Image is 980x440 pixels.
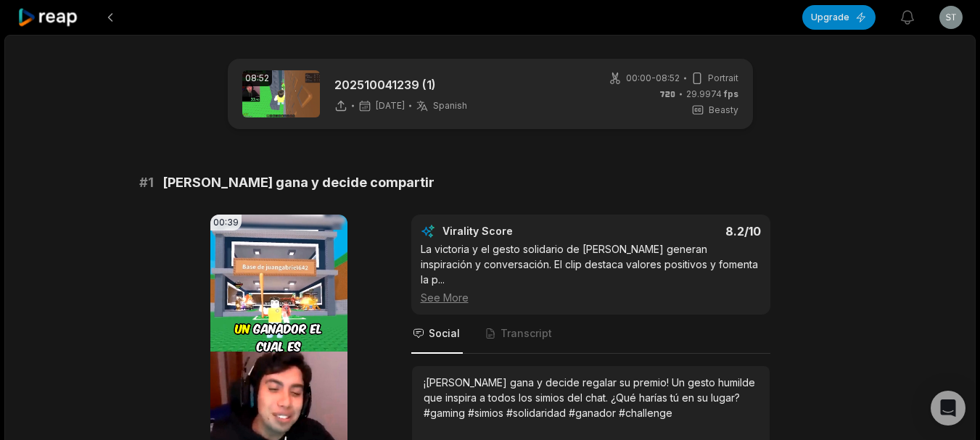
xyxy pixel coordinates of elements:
span: 00:00 - 08:52 [626,72,680,85]
nav: Tabs [411,315,770,354]
span: Spanish [433,100,467,112]
span: Transcript [501,326,552,341]
div: La victoria y el gesto solidario de [PERSON_NAME] generan inspiración y conversación. El clip des... [421,241,761,305]
div: 08:52 [242,70,272,86]
span: Beasty [709,104,738,117]
span: fps [724,88,738,99]
div: Virality Score [442,224,598,238]
span: Social [429,326,460,341]
span: [DATE] [376,100,405,112]
button: Upgrade [802,5,876,30]
span: 29.9974 [686,88,738,101]
div: 8.2 /10 [605,224,761,238]
div: Open Intercom Messenger [931,391,965,426]
div: See More [421,290,761,305]
span: # 1 [139,173,154,193]
div: ¡[PERSON_NAME] gana y decide regalar su premio! Un gesto humilde que inspira a todos los simios d... [424,375,758,420]
p: 202510041239 (1) [334,76,467,94]
span: Portrait [708,72,738,85]
span: [PERSON_NAME] gana y decide compartir [162,173,435,193]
